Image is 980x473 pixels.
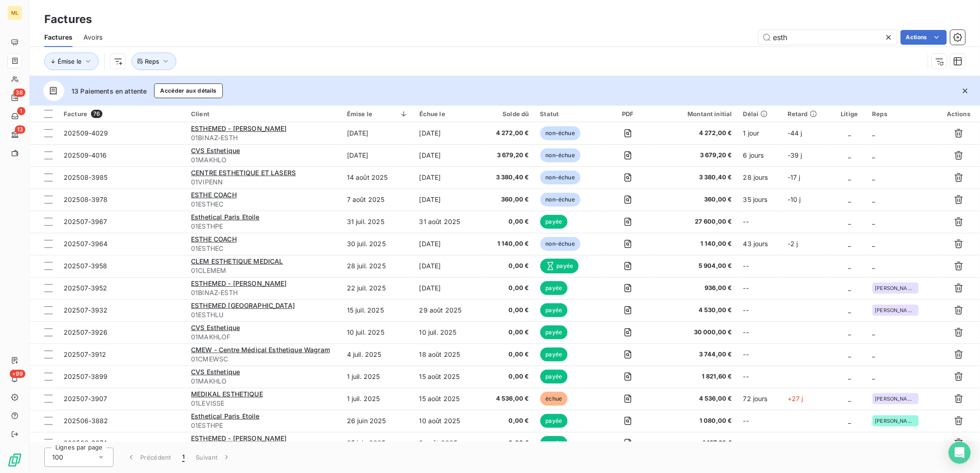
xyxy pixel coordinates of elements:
img: Logo LeanPay [7,453,22,467]
span: 360,00 € [486,195,529,204]
button: Actions [901,30,947,45]
span: +27 j [788,395,803,402]
span: -2 j [788,240,798,248]
span: payée [540,370,568,384]
input: Rechercher [759,30,897,45]
span: 01BINAZ-ESTH [191,133,336,142]
span: payée [540,436,568,450]
span: payée [540,348,568,361]
span: CVS Esthetique [191,368,240,376]
span: CLEM ESTHETIQUE MEDICAL [191,257,283,265]
td: 15 juil. 2025 [341,299,414,321]
td: 29 août 2025 [414,299,480,321]
td: [DATE] [341,144,414,166]
button: Précédent [121,448,177,467]
span: _ [872,350,875,358]
span: échue [540,392,568,406]
span: Émise le [58,58,82,65]
span: Avoirs [84,33,102,42]
span: _ [848,284,851,292]
td: 30 juil. 2025 [341,233,414,255]
span: [PERSON_NAME] [875,285,916,291]
span: 01ESTHLU [191,310,336,319]
span: _ [848,262,851,270]
button: Accéder aux détails [154,83,222,98]
span: _ [848,350,851,358]
div: Émise le [347,110,408,118]
span: _ [848,328,851,336]
span: payée [540,303,568,317]
div: Solde dû [486,110,529,118]
span: -17 j [788,173,801,181]
td: 43 jours [738,233,782,255]
span: Esthetical Paris Etoile [191,213,259,221]
span: -39 j [788,151,802,159]
div: Litige [837,110,861,118]
span: CENTRE ESTHETIQUE ET LASERS [191,169,296,177]
span: non-échue [540,171,580,184]
span: 202506-3874 [64,439,108,447]
span: 1 821,60 € [661,372,732,381]
span: 01ESTHEC [191,200,336,209]
td: [DATE] [414,122,480,144]
td: [DATE] [414,255,480,277]
td: 22 juil. 2025 [341,277,414,299]
span: 3 744,00 € [661,350,732,359]
span: 3 380,40 € [661,173,732,182]
span: 202509-4016 [64,151,107,159]
td: [DATE] [414,189,480,211]
span: _ [848,417,851,425]
td: 1 juil. 2025 [341,388,414,410]
span: non-échue [540,126,580,140]
div: Montant initial [661,110,732,118]
span: 202509-4029 [64,129,108,137]
h3: Factures [44,11,92,28]
span: payée [540,325,568,339]
td: 18 août 2025 [414,343,480,366]
span: 01MAKHLO [191,155,336,165]
span: 0,00 € [486,328,529,337]
span: _ [848,195,851,203]
span: 1 080,00 € [661,416,732,426]
span: non-échue [540,237,580,251]
span: 0,00 € [486,306,529,315]
span: _ [848,218,851,225]
span: CVS Esthetique [191,324,240,331]
span: _ [872,439,875,447]
td: 72 jours [738,388,782,410]
span: _ [848,395,851,402]
td: -- [738,299,782,321]
span: -44 j [788,129,802,137]
span: 01MAKHLO [191,377,336,386]
td: -- [738,432,782,454]
span: 0,00 € [486,416,529,426]
td: 10 juil. 2025 [341,321,414,343]
span: payée [540,414,568,428]
span: 1 140,00 € [661,239,732,248]
span: 360,00 € [661,195,732,204]
span: 1 [182,453,185,462]
td: 31 juil. 2025 [341,211,414,233]
span: _ [872,218,875,225]
button: Reps [131,53,176,70]
td: 26 juin 2025 [341,410,414,432]
span: 202507-3952 [64,284,108,292]
span: _ [848,151,851,159]
td: 25 juin 2025 [341,432,414,454]
span: ESTHEMED - [PERSON_NAME] [191,124,287,132]
span: 30 000,00 € [661,328,732,337]
span: 202507-3899 [64,372,108,380]
span: 01LEVISSE [191,399,336,408]
span: _ [872,328,875,336]
span: 01ESTHEC [191,244,336,253]
span: 202507-3958 [64,262,108,270]
span: _ [848,372,851,380]
td: 1 jour [738,122,782,144]
td: [DATE] [414,166,480,189]
span: 3 679,20 € [486,151,529,160]
span: _ [872,372,875,380]
td: 6 jours [738,144,782,166]
button: 1 [177,448,190,467]
span: _ [848,129,851,137]
span: 76 [91,110,102,118]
